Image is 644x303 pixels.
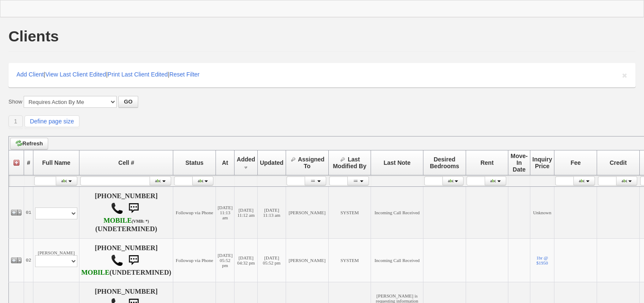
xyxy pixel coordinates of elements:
[111,202,123,215] img: call.png
[510,153,527,173] span: Move-In Date
[132,219,149,224] font: (VMB: *)
[257,187,286,239] td: [DATE] 11:13 am
[16,71,44,78] a: Add Client
[216,239,234,282] td: [DATE] 05:52 pm
[118,159,134,166] span: Cell #
[125,252,142,269] img: sms.png
[235,187,258,239] td: [DATE] 11:12 am
[216,187,234,239] td: [DATE] 11:13 am
[371,239,423,282] td: Incoming Call Received
[257,239,286,282] td: [DATE] 05:52 pm
[570,159,581,166] span: Fee
[173,187,216,239] td: Followup via Phone
[125,200,142,217] img: sms.png
[8,115,23,127] a: 1
[610,159,627,166] span: Credit
[328,239,371,282] td: SYSTEM
[8,63,636,87] div: | | |
[169,71,200,78] a: Reset Filter
[260,159,284,166] span: Updated
[81,192,171,233] h4: [PHONE_NUMBER] (UNDETERMINED)
[536,255,548,265] a: 1br @ $1950
[222,159,228,166] span: At
[104,217,149,224] b: Verizon Wireless
[298,156,325,169] span: Assigned To
[81,244,171,276] h4: [PHONE_NUMBER] (UNDETERMINED)
[24,239,33,282] td: 02
[532,156,552,169] span: Inquiry Price
[45,71,106,78] a: View Last Client Edited
[104,217,132,224] font: MOBILE
[237,156,255,163] span: Added
[10,138,48,150] a: Refresh
[530,187,554,239] td: Unknown
[8,29,59,44] h1: Clients
[430,156,459,169] span: Desired Bedrooms
[111,254,123,267] img: call.png
[286,239,328,282] td: [PERSON_NAME]
[24,187,33,239] td: 01
[286,187,328,239] td: [PERSON_NAME]
[328,187,371,239] td: SYSTEM
[108,71,168,78] a: Print Last Client Edited
[333,156,366,169] span: Last Modified By
[384,159,411,166] span: Last Note
[371,187,423,239] td: Incoming Call Received
[33,239,79,282] td: [PERSON_NAME]
[173,239,216,282] td: Followup via Phone
[8,98,22,106] label: Show
[24,150,33,175] th: #
[118,96,138,108] button: GO
[81,269,109,276] font: MOBILE
[25,115,79,127] a: Define page size
[42,159,71,166] span: Full Name
[480,159,494,166] span: Rent
[81,269,109,276] b: YMax Communications - YMax Communications - SVR
[235,239,258,282] td: [DATE] 04:32 pm
[186,159,204,166] span: Status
